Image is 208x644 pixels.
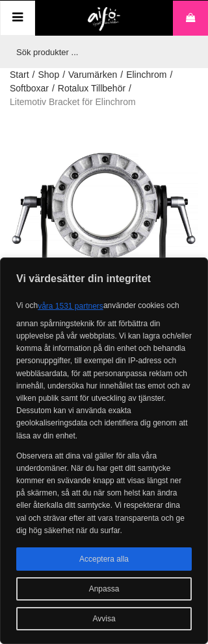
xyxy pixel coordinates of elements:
img: logo.png [88,7,121,32]
span: / [62,68,65,82]
span: / [52,82,55,95]
a: Softboxar [10,82,49,95]
span: / [32,68,35,82]
span: / [120,68,123,82]
input: Sök produkter ... [10,36,192,68]
p: Observera att dina val gäller för alla våra underdomäner. När du har gett ditt samtycke kommer en... [16,450,192,537]
a: Start [10,68,29,82]
button: Acceptera alla [16,547,192,571]
a: Shop [38,68,59,82]
span: / [170,68,172,82]
a: Elinchrom [126,68,166,82]
a: Varumärken [68,68,117,82]
button: Avvisa [16,607,192,630]
p: Vi värdesätter din integritet [1,271,207,287]
span: Litemotiv Bracket för Elinchrom [10,95,136,109]
button: Anpassa [16,577,192,601]
span: / [129,82,131,95]
a: Rotalux Tillbehör [58,82,125,95]
button: våra 1531 partners [38,294,103,318]
p: Vi och använder cookies och annan spårningsteknik för att förbättra din upplevelse på vår webbpla... [16,294,192,442]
